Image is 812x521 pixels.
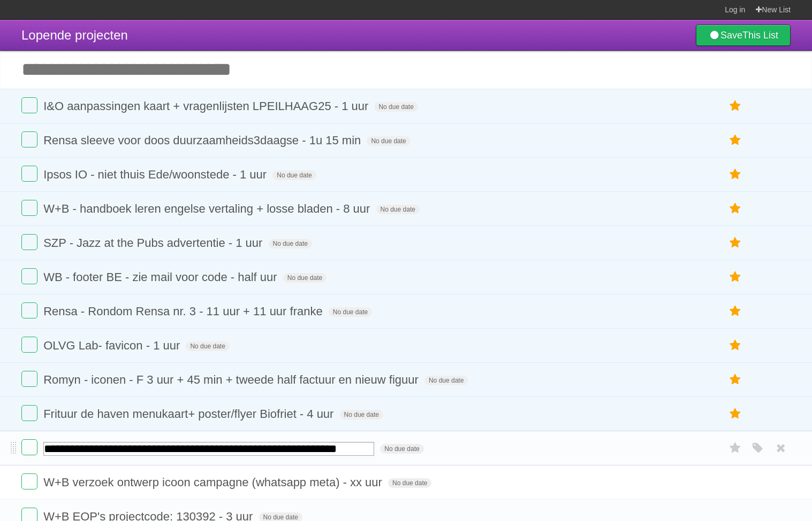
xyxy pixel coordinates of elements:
span: No due date [380,444,423,454]
label: Done [21,234,37,250]
label: Star task [725,200,746,217]
span: Frituur de haven menukaart+ poster/flyer Biofriet - 4 uur [43,407,336,421]
span: Rensa - Rondom Rensa nr. 3 - 11 uur + 11 uur franke [43,305,325,318]
label: Done [21,405,37,421]
label: Star task [725,405,746,423]
span: W+B verzoek ontwerp icoon campagne (whatsapp meta) - xx uur [43,476,385,489]
span: No due date [376,205,420,214]
span: No due date [269,239,312,248]
span: W+B - handboek leren engelse vertaling + losse bladen - 8 uur [43,202,373,215]
label: Done [21,166,37,182]
span: OLVG Lab- favicon - 1 uur [43,339,183,352]
label: Star task [725,97,746,115]
span: No due date [329,307,372,317]
span: Rensa sleeve voor doos duurzaamheids3daagse - 1u 15 min [43,134,363,147]
label: Done [21,131,37,147]
label: Star task [725,371,746,388]
span: No due date [272,170,316,180]
label: Done [21,337,37,353]
label: Done [21,97,37,113]
span: WB - footer BE - zie mail voor code - half uur [43,270,280,284]
span: SZP - Jazz at the Pubs advertentie - 1 uur [43,236,265,250]
span: No due date [283,273,327,283]
label: Star task [725,439,746,457]
label: Star task [725,337,746,354]
label: Star task [725,131,746,149]
span: No due date [424,376,468,385]
label: Star task [725,302,746,320]
span: I&O aanpassingen kaart + vragenlijsten LPEILHAAG25 - 1 uur [43,99,371,113]
label: Done [21,200,37,216]
label: Done [21,473,37,489]
label: Done [21,439,37,455]
label: Star task [725,268,746,286]
span: Lopende projecten [21,28,128,42]
b: This List [742,30,778,41]
span: Ipsos IO - niet thuis Ede/woonstede - 1 uur [43,168,269,181]
label: Done [21,371,37,387]
label: Star task [725,234,746,252]
label: Done [21,268,37,284]
span: Romyn - iconen - F 3 uur + 45 min + tweede half factuur en nieuw figuur [43,373,421,386]
span: No due date [367,136,410,146]
span: No due date [388,478,431,488]
span: No due date [186,341,229,351]
span: No due date [340,410,383,419]
label: Done [21,302,37,318]
span: No due date [374,102,418,112]
a: SaveThis List [696,25,791,46]
label: Star task [725,166,746,183]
